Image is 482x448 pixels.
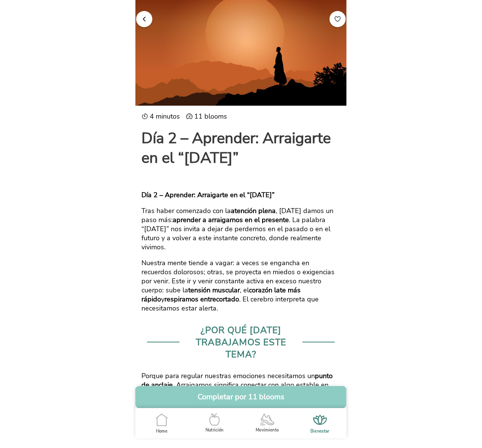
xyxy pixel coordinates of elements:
[156,429,167,434] ion-label: Home
[141,206,341,252] p: Tras haber comenzado con la , [DATE] damos un paso más: . La palabra “[DATE]” nos invita a dejar ...
[141,190,341,199] b: Día 2 – Aprender: Arraigarte en el “[DATE]”
[141,128,341,168] h1: Día 2 – Aprender: Arraigarte en el “[DATE]”
[186,112,227,121] ion-label: 11 blooms
[185,324,297,360] div: ¿Por qué [DATE] trabajamos este tema?
[164,295,239,304] b: respiramos entrecortado
[141,286,301,304] b: corazón late más rápido
[206,428,224,433] ion-label: Nutrición
[173,215,289,224] b: aprender a arraigarnos en el presente
[141,372,341,426] p: Porque para regular nuestras emociones necesitamos un . Arraigarnos significa conectar con algo e...
[135,386,347,408] button: Completar por 11 blooms
[141,372,333,390] b: punto de anclaje
[231,206,276,215] b: atención plena
[311,429,330,434] ion-label: Bienestar
[141,258,341,313] p: Nuestra mente tiende a vagar: a veces se engancha en recuerdos dolorosos; otras, se proyecta en m...
[256,428,279,433] ion-label: Movimiento
[188,286,240,295] b: tensión muscular
[141,112,180,121] ion-label: 4 minutos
